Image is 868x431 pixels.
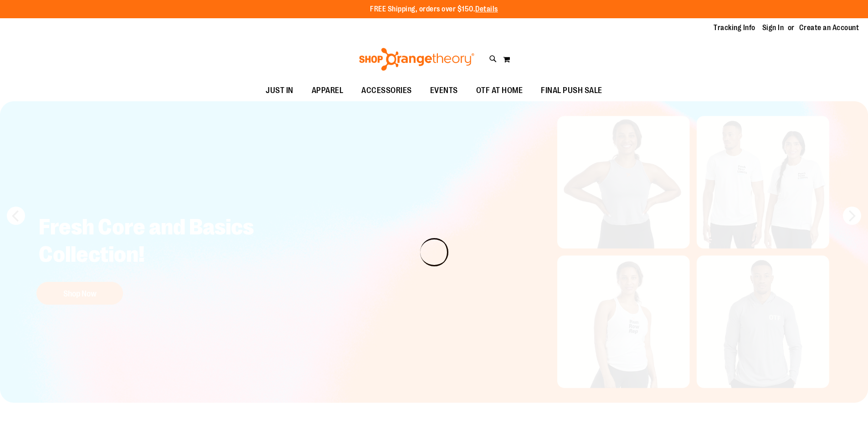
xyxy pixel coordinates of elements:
img: Shop Orangetheory [358,48,476,71]
a: Sign In [762,23,784,33]
span: ACCESSORIES [361,80,412,101]
span: EVENTS [430,80,458,101]
a: Details [475,5,498,13]
a: JUST IN [257,80,303,101]
a: FINAL PUSH SALE [532,80,611,101]
a: Tracking Info [714,23,755,33]
a: APPAREL [303,80,353,101]
a: EVENTS [421,80,467,101]
a: OTF AT HOME [467,80,532,101]
span: APPAREL [312,80,344,101]
span: FINAL PUSH SALE [541,80,602,101]
a: ACCESSORIES [352,80,421,101]
p: FREE Shipping, orders over $150. [370,4,498,15]
span: OTF AT HOME [476,80,523,101]
a: Create an Account [799,23,859,33]
span: JUST IN [266,80,293,101]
